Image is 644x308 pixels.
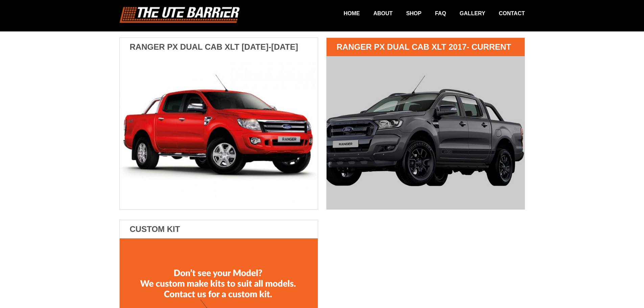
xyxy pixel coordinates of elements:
h3: Ranger PX Dual Cab XLT [DATE]-[DATE] [120,38,318,56]
a: FAQ [422,7,446,20]
a: About [360,7,392,20]
a: Shop [392,7,421,20]
img: logo.png [119,7,240,23]
h3: Custom Kit [120,220,318,238]
h3: Ranger PX Dual Cab XLT 2017- Current [327,38,525,56]
a: Gallery [446,7,485,20]
a: Ranger PX Dual Cab XLT [DATE]-[DATE] [120,38,318,209]
a: Home [330,7,360,20]
a: Ranger PX Dual Cab XLT 2017- Current [327,38,525,209]
a: Contact [485,7,525,20]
